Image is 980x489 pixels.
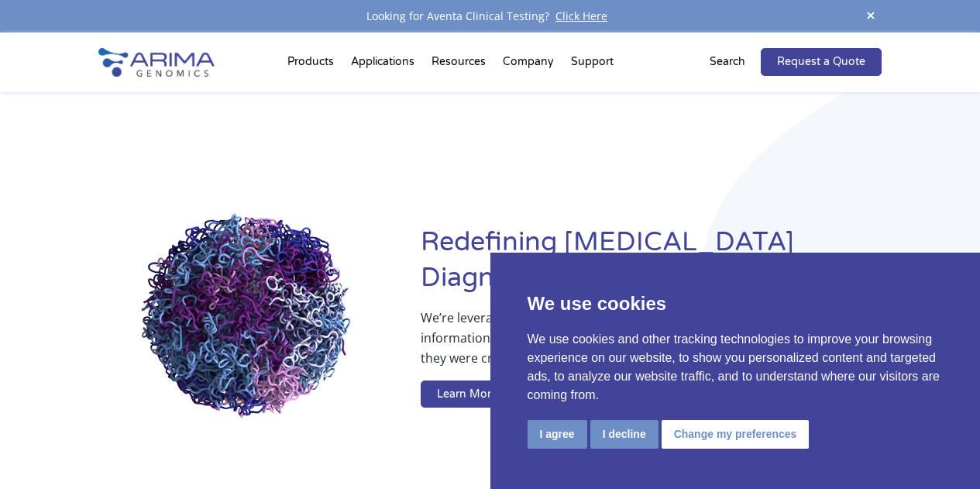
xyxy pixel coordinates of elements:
button: I agree [528,420,587,449]
a: Click Here [549,9,614,23]
img: Arima-Genomics-logo [98,48,215,77]
h1: Redefining [MEDICAL_DATA] Diagnostics [421,225,882,308]
button: Change my preferences [662,420,810,449]
a: Learn More [421,381,514,408]
p: We’re leveraging whole-genome sequence and structure information to ensure breakthrough therapies... [421,308,820,381]
p: We use cookies and other tracking technologies to improve your browsing experience on our website... [528,330,944,405]
p: We use cookies [528,290,944,318]
button: I decline [590,420,658,449]
a: Request a Quote [761,48,882,76]
p: Search [710,52,745,72]
div: Looking for Aventa Clinical Testing? [98,6,882,26]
